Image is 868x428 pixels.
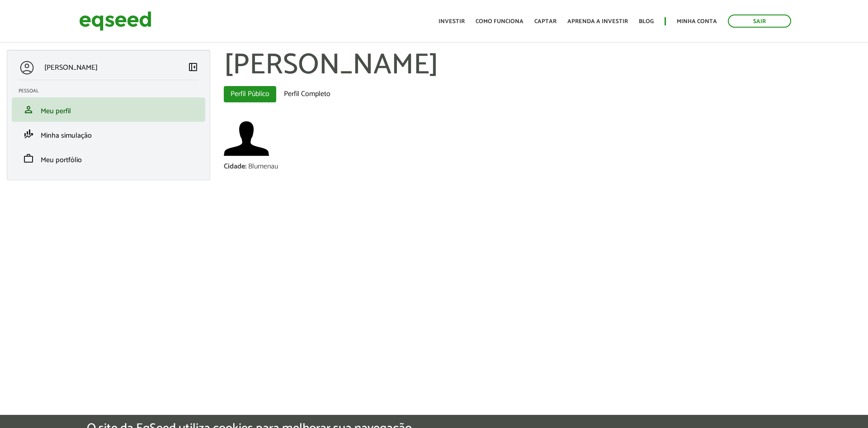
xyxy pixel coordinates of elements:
div: Blumenau [248,163,278,170]
a: Perfil Público [224,86,276,102]
img: EqSeed [79,9,151,33]
a: Colapsar menu [188,62,198,74]
a: Investir [439,19,465,24]
h2: Pessoal [19,88,205,94]
li: Meu portfólio [12,146,205,171]
span: person [23,104,34,115]
span: Meu portfólio [41,154,82,166]
a: finance_modeMinha simulação [19,129,198,139]
a: Aprenda a investir [567,19,628,24]
h1: [PERSON_NAME] [224,50,861,82]
span: finance_mode [23,129,34,139]
span: work [23,153,34,164]
a: personMeu perfil [19,104,198,115]
a: workMeu portfólio [19,153,198,164]
li: Minha simulação [12,122,205,146]
a: Blog [639,19,654,24]
span: Meu perfil [41,105,71,117]
a: Minha conta [677,19,717,24]
span: left_panel_close [188,62,198,72]
span: : [245,160,246,173]
div: Cidade [224,163,248,170]
a: Captar [534,19,557,24]
a: Sair [728,14,791,28]
a: Perfil Completo [277,86,337,102]
a: Como funciona [476,19,524,24]
p: [PERSON_NAME] [44,63,98,72]
a: Ver perfil do usuário. [224,116,269,161]
li: Meu perfil [12,97,205,122]
img: Foto de Monique Goncalves [224,116,269,161]
span: Minha simulação [41,130,92,142]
